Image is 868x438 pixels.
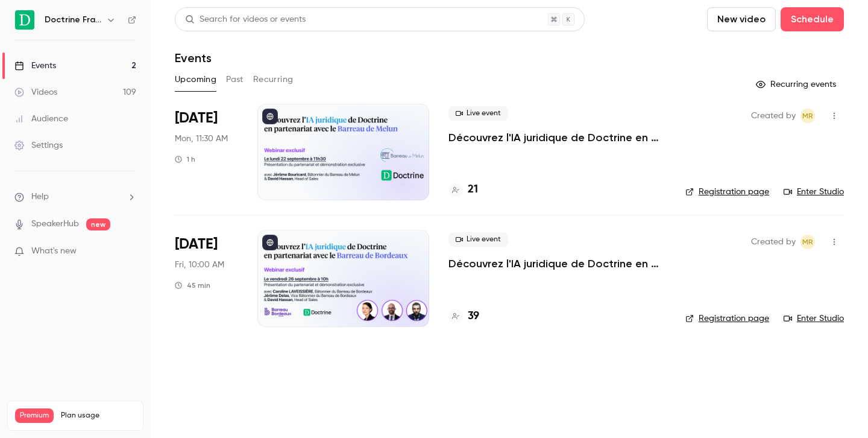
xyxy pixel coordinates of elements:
[802,235,813,249] span: MR
[751,109,796,123] span: Created by
[175,235,218,254] span: [DATE]
[253,70,294,89] button: Recurring
[781,7,844,31] button: Schedule
[784,186,844,198] a: Enter Studio
[685,186,769,198] a: Registration page
[226,70,244,89] button: Past
[175,70,216,89] button: Upcoming
[448,232,508,247] span: Live event
[800,109,815,123] span: Marguerite Rubin de Cervens
[14,86,57,98] div: Videos
[175,133,228,145] span: Mon, 11:30 AM
[707,7,776,31] button: New video
[175,109,218,128] span: [DATE]
[685,313,769,325] a: Registration page
[448,256,666,271] a: Découvrez l'IA juridique de Doctrine en partenariat avec le Barreau de Bordeaux
[468,308,479,325] h4: 39
[175,104,238,200] div: Sep 22 Mon, 11:30 AM (Europe/Paris)
[448,106,508,121] span: Live event
[14,139,63,151] div: Settings
[448,308,479,325] a: 39
[784,313,844,325] a: Enter Studio
[448,130,666,145] a: Découvrez l'IA juridique de Doctrine en partenariat avec le Barreau de Melun
[61,411,136,421] span: Plan usage
[468,182,478,198] h4: 21
[175,51,212,65] h1: Events
[185,13,306,26] div: Search for videos or events
[175,230,238,326] div: Sep 26 Fri, 10:00 AM (Europe/Paris)
[31,218,79,230] a: SpeakerHub
[175,259,224,271] span: Fri, 10:00 AM
[750,75,844,94] button: Recurring events
[122,246,136,257] iframe: Noticeable Trigger
[14,60,56,72] div: Events
[175,154,195,164] div: 1 h
[15,408,54,423] span: Premium
[31,191,49,203] span: Help
[448,182,478,198] a: 21
[15,10,34,30] img: Doctrine France
[802,109,813,123] span: MR
[175,281,210,290] div: 45 min
[800,235,815,249] span: Marguerite Rubin de Cervens
[14,113,68,125] div: Audience
[14,191,136,203] li: help-dropdown-opener
[86,218,110,230] span: new
[45,14,101,26] h6: Doctrine France
[751,235,796,249] span: Created by
[31,245,77,258] span: What's new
